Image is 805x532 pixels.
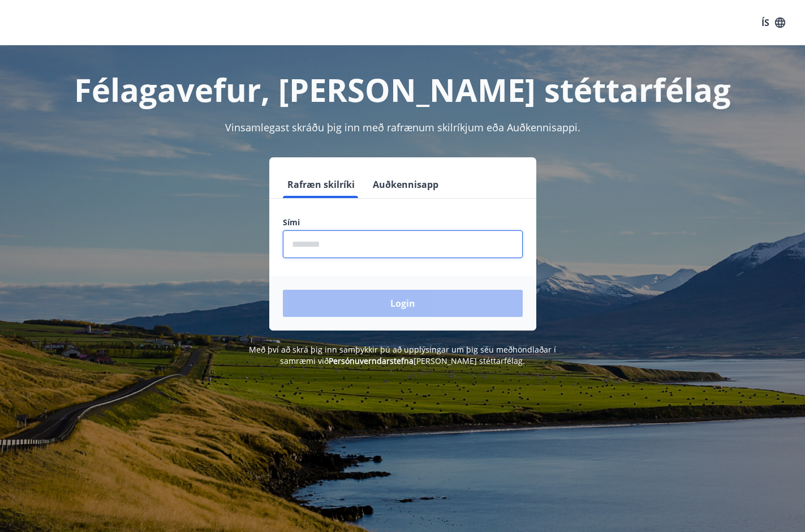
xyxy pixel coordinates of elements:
span: Með því að skrá þig inn samþykkir þú að upplýsingar um þig séu meðhöndlaðar í samræmi við [PERSON... [249,344,556,366]
label: Sími [283,217,523,228]
span: Vinsamlegast skráðu þig inn með rafrænum skilríkjum eða Auðkennisappi. [225,121,580,134]
button: Rafræn skilríki [283,171,359,198]
a: Persónuverndarstefna [329,355,414,366]
h1: Félagavefur, [PERSON_NAME] stéttarfélag [14,68,791,111]
button: Auðkennisapp [368,171,443,198]
button: ÍS [755,12,791,33]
